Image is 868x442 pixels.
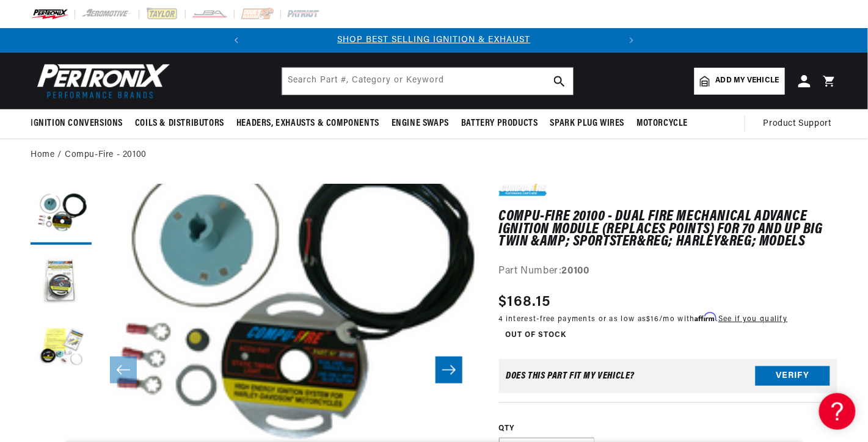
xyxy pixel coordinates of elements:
[31,148,54,162] a: Home
[31,117,123,130] span: Ignition Conversions
[436,357,462,383] button: Slide right
[31,318,92,379] button: Load image 3 in gallery view
[544,109,631,138] summary: Spark Plug Wires
[31,148,837,162] nav: breadcrumbs
[224,28,249,53] button: Translation missing: en.sections.announcements.previous_announcement
[764,109,837,139] summary: Product Support
[499,211,837,248] h1: Compu-Fire 20100 - Dual Fire Mechanical Advance Ignition Module (Replaces Points) for 70 and Up B...
[236,117,379,130] span: Headers, Exhausts & Components
[461,117,538,130] span: Battery Products
[230,109,385,138] summary: Headers, Exhausts & Components
[31,251,92,312] button: Load image 2 in gallery view
[550,117,625,130] span: Spark Plug Wires
[499,313,788,325] p: 4 interest-free payments or as low as /mo with .
[764,117,831,131] span: Product Support
[31,60,171,102] img: Pertronix
[562,266,589,276] strong: 20100
[499,291,551,313] span: $168.15
[31,184,92,245] button: Load image 1 in gallery view
[718,316,787,323] a: See if you qualify - Learn more about Affirm Financing (opens in modal)
[695,68,785,95] a: Add my vehicle
[619,28,644,53] button: Translation missing: en.sections.announcements.next_announcement
[506,371,635,381] div: Does This part fit My vehicle?
[129,109,230,138] summary: Coils & Distributors
[499,424,837,434] label: QTY
[499,328,574,343] span: Out of Stock
[647,316,660,323] span: $16
[499,264,837,280] div: Part Number:
[636,117,688,130] span: Motorcycle
[31,109,129,138] summary: Ignition Conversions
[455,109,544,138] summary: Battery Products
[65,148,147,162] a: Compu-Fire - 20100
[392,117,449,130] span: Engine Swaps
[546,68,573,95] button: search button
[110,357,137,383] button: Slide left
[135,117,224,130] span: Coils & Distributors
[716,75,779,87] span: Add my vehicle
[385,109,455,138] summary: Engine Swaps
[338,35,531,45] a: SHOP BEST SELLING IGNITION & EXHAUST
[695,313,717,322] span: Affirm
[756,366,830,386] button: Verify
[630,109,694,138] summary: Motorcycle
[282,68,573,95] input: Search Part #, Category or Keyword
[249,34,619,47] div: 1 of 2
[249,34,619,47] div: Announcement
